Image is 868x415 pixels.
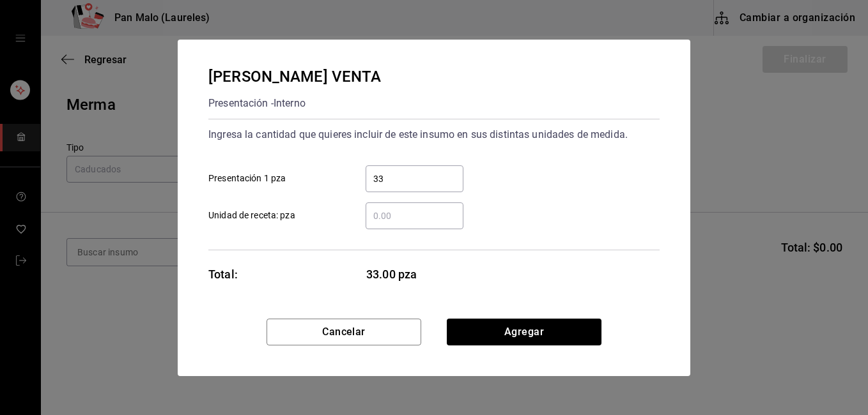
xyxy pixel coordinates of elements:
input: Presentación 1 pza [366,171,463,186]
button: Agregar [447,319,601,345]
span: Unidad de receta: pza [208,209,295,222]
span: 33.00 pza [366,266,464,283]
div: [PERSON_NAME] VENTA [208,65,382,88]
div: Total: [208,266,238,283]
input: Unidad de receta: pza [366,208,463,223]
span: Presentación 1 pza [208,172,286,185]
button: Cancelar [267,319,421,345]
div: Ingresa la cantidad que quieres incluir de este insumo en sus distintas unidades de medida. [208,124,660,145]
div: Presentación - Interno [208,93,382,114]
